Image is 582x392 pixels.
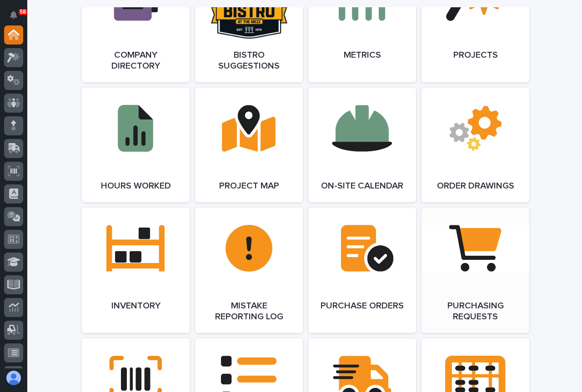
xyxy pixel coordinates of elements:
[308,88,416,202] a: On-Site Calendar
[195,208,303,333] a: Mistake Reporting Log
[4,5,23,25] button: Notifications
[195,88,303,202] a: Project Map
[82,88,190,202] a: Hours Worked
[82,208,190,333] a: Inventory
[421,88,529,202] a: Order Drawings
[11,11,23,25] div: Notifications58
[421,208,529,333] a: Purchasing Requests
[4,368,23,387] button: users-avatar
[308,208,416,333] a: Purchase Orders
[20,9,26,15] p: 58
